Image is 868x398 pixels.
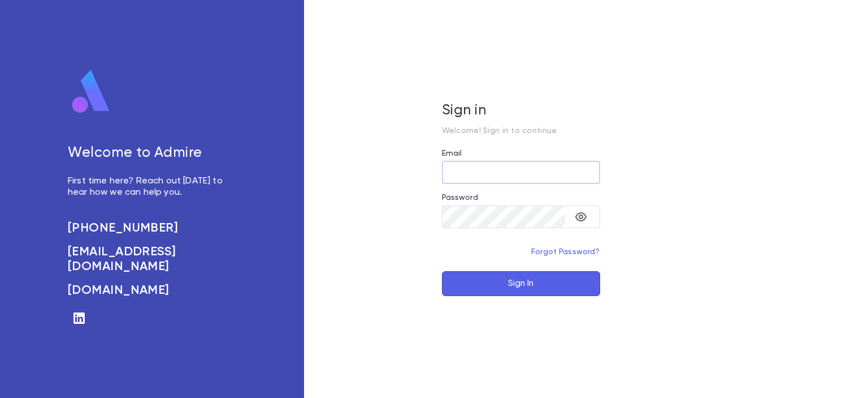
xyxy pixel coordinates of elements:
[442,126,600,135] p: Welcome! Sign in to continue.
[68,69,114,114] img: logo
[68,221,235,236] a: [PHONE_NUMBER]
[442,193,478,202] label: Password
[68,145,235,162] h5: Welcome to Admire
[442,102,600,119] h5: Sign in
[68,176,235,198] p: First time here? Reach out [DATE] to hear how we can help you.
[68,283,235,298] a: [DOMAIN_NAME]
[570,206,592,228] button: toggle password visibility
[531,248,600,256] a: Forgot Password?
[442,149,462,158] label: Email
[442,271,600,296] button: Sign In
[68,245,235,274] a: [EMAIL_ADDRESS][DOMAIN_NAME]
